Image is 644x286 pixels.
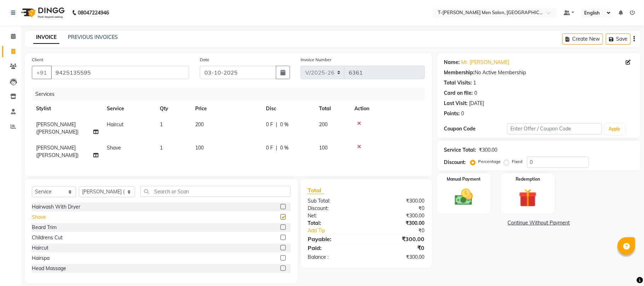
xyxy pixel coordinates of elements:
[191,101,262,117] th: Price
[18,3,66,23] img: logo
[276,144,277,152] span: |
[562,34,603,45] button: Create New
[350,101,425,117] th: Action
[302,197,366,205] div: Sub Total:
[32,57,43,63] label: Client
[512,158,523,165] label: Fixed
[302,205,366,212] div: Discount:
[280,144,289,152] span: 0 %
[475,89,477,97] div: 0
[266,121,273,128] span: 0 F
[449,187,478,208] img: _cash.svg
[140,186,291,197] input: Search or Scan
[366,220,430,227] div: ₹300.00
[32,255,50,262] div: Hairspa
[377,227,430,234] div: ₹0
[301,57,331,63] label: Invoice Number
[444,146,476,154] div: Service Total:
[266,144,273,152] span: 0 F
[302,253,366,261] div: Balance :
[107,145,121,151] span: Shave
[32,244,48,252] div: Haircut
[200,57,209,63] label: Date
[513,187,543,209] img: _gift.svg
[439,219,639,227] a: Continue Without Payment
[462,110,464,117] div: 0
[315,101,350,117] th: Total
[366,244,430,252] div: ₹0
[302,220,366,227] div: Total:
[32,66,52,79] button: +91
[444,59,460,66] div: Name:
[302,212,366,220] div: Net:
[32,224,57,231] div: Beard Trim
[33,31,59,44] a: INVOICE
[605,124,625,134] button: Apply
[462,59,510,66] a: Mr. [PERSON_NAME]
[366,205,430,212] div: ₹0
[51,66,189,79] input: Search by Name/Mobile/Email/Code
[447,176,481,182] label: Manual Payment
[366,253,430,261] div: ₹300.00
[78,3,109,23] b: 08047224946
[33,88,430,101] div: Services
[478,158,501,165] label: Percentage
[479,146,498,154] div: ₹300.00
[32,234,63,241] div: Childrens Cut
[444,89,473,97] div: Card on file:
[319,145,327,151] span: 100
[366,197,430,205] div: ₹300.00
[276,121,277,128] span: |
[32,214,46,221] div: Shave
[606,34,631,45] button: Save
[195,145,204,151] span: 100
[444,69,633,76] div: No Active Membership
[474,79,476,87] div: 1
[32,265,66,272] div: Head Massage
[107,121,123,128] span: Haircut
[444,100,468,107] div: Last Visit:
[160,145,163,151] span: 1
[302,244,366,252] div: Paid:
[262,101,315,117] th: Disc
[366,235,430,243] div: ₹300.00
[68,34,118,40] a: PREVIOUS INVOICES
[516,176,540,182] label: Redemption
[156,101,191,117] th: Qty
[366,212,430,220] div: ₹300.00
[103,101,156,117] th: Service
[302,227,377,234] a: Add Tip
[444,69,475,76] div: Membership:
[319,121,327,128] span: 200
[32,203,80,211] div: Hairwash With Dryer
[444,125,507,133] div: Coupon Code
[36,145,79,158] span: [PERSON_NAME] ([PERSON_NAME])
[444,79,472,87] div: Total Visits:
[469,100,485,107] div: [DATE]
[36,121,79,135] span: [PERSON_NAME] ([PERSON_NAME])
[195,121,204,128] span: 200
[302,235,366,243] div: Payable:
[308,187,324,194] span: Total
[280,121,289,128] span: 0 %
[444,159,466,166] div: Discount:
[507,123,602,134] input: Enter Offer / Coupon Code
[444,110,460,117] div: Points:
[32,101,103,117] th: Stylist
[160,121,163,128] span: 1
